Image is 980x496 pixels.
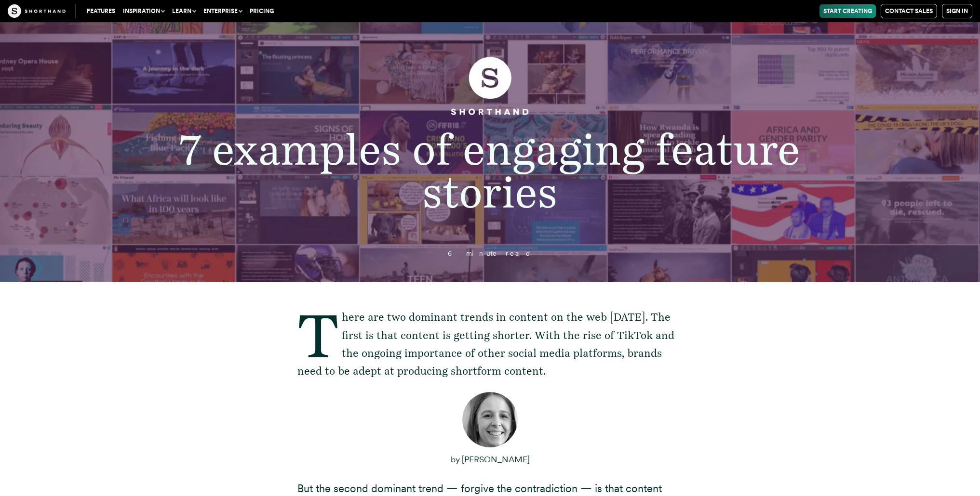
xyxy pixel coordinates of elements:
[942,4,972,18] a: Sign in
[200,4,246,18] button: Enterprise
[246,4,278,18] a: Pricing
[179,124,800,218] span: 7 examples of engaging feature stories
[819,4,876,18] a: Start Creating
[448,249,532,257] span: 6 minute read
[8,4,66,18] img: The Craft
[297,308,683,380] p: There are two dominant trends in content on the web [DATE]. The first is that content is getting ...
[168,4,200,18] button: Learn
[83,4,119,18] a: Features
[881,4,937,18] a: Contact Sales
[451,454,530,464] span: by [PERSON_NAME]
[119,4,168,18] button: Inspiration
